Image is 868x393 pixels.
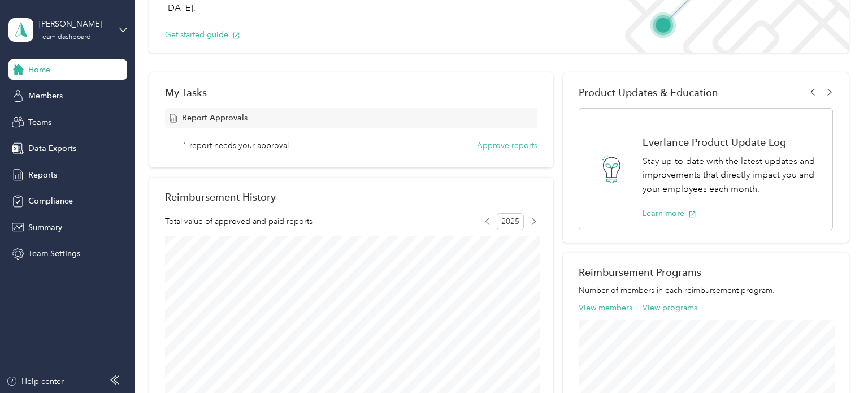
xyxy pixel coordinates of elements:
[6,375,64,387] button: Help center
[28,90,63,102] span: Members
[579,284,832,296] p: Number of members in each reimbursement program.
[28,142,76,154] span: Data Exports
[182,112,248,124] span: Report Approvals
[165,191,276,203] h2: Reimbursement History
[805,330,868,393] iframe: Everlance-gr Chat Button Frame
[28,169,57,181] span: Reports
[28,116,51,128] span: Teams
[643,208,696,219] button: Learn more
[643,136,820,148] h1: Everlance Product Update Log
[39,34,91,41] div: Team dashboard
[39,18,110,30] div: [PERSON_NAME]
[497,213,524,230] span: 2025
[579,302,632,314] button: View members
[165,215,313,227] span: Total value of approved and paid reports
[165,29,240,41] button: Get started guide
[643,302,697,314] button: View programs
[28,248,80,260] span: Team Settings
[28,222,62,234] span: Summary
[165,87,537,98] div: My Tasks
[643,154,820,196] p: Stay up-to-date with the latest updates and improvements that directly impact you and your employ...
[579,266,832,278] h2: Reimbursement Programs
[183,140,289,152] span: 1 report needs your approval
[28,64,50,76] span: Home
[28,195,73,207] span: Compliance
[477,140,537,152] button: Approve reports
[579,87,718,98] span: Product Updates & Education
